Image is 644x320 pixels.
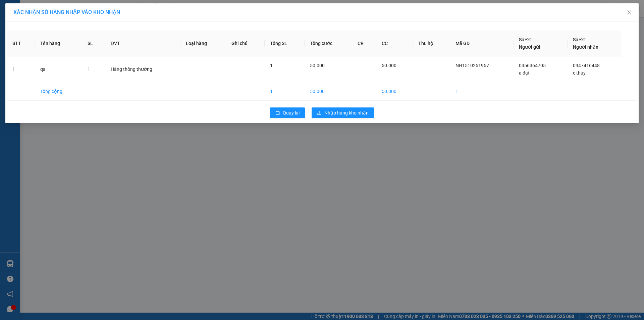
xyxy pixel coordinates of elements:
span: Số ĐT [573,37,586,42]
td: 1 [7,56,35,82]
button: Close [620,3,639,22]
th: Loại hàng [180,31,226,56]
span: NH1510251957 [455,63,489,68]
th: Tổng SL [265,31,305,56]
th: Tên hàng [35,31,82,56]
td: qa [35,56,82,82]
th: Mã GD [450,31,514,56]
th: Ghi chú [226,31,265,56]
span: Quay lại [283,109,300,117]
td: 1 [265,82,305,101]
span: 0356364705 [519,63,546,68]
td: Tổng cộng [35,82,82,101]
span: Nhập hàng kho nhận [324,109,369,117]
span: rollback [275,110,280,116]
span: 1 [88,66,90,72]
button: rollbackQuay lại [270,107,305,118]
td: Hàng thông thường [105,56,180,82]
th: SL [82,31,105,56]
span: 50.000 [382,63,396,68]
span: Người gửi [519,44,540,50]
span: a đạt [519,70,530,76]
span: c thúy [573,70,586,76]
span: Số ĐT [519,37,532,42]
th: ĐVT [105,31,180,56]
span: download [317,110,322,116]
span: Người nhận [573,44,598,50]
th: Thu hộ [413,31,450,56]
td: 1 [450,82,514,101]
td: 50.000 [376,82,413,101]
th: CR [352,31,376,56]
th: Tổng cước [305,31,352,56]
span: close [627,10,632,15]
th: CC [376,31,413,56]
span: XÁC NHẬN SỐ HÀNG NHẬP VÀO KHO NHẬN [13,9,120,15]
span: 50.000 [310,63,325,68]
th: STT [7,31,35,56]
td: 50.000 [305,82,352,101]
span: 1 [270,63,273,68]
button: downloadNhập hàng kho nhận [312,107,374,118]
span: 0947416448 [573,63,600,68]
